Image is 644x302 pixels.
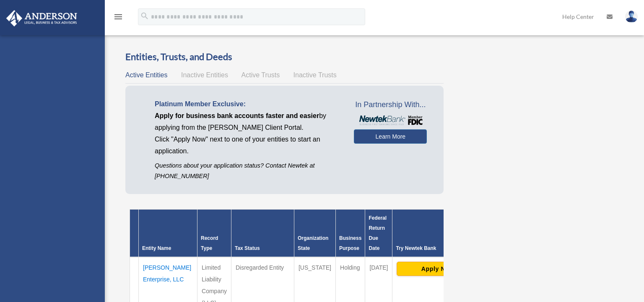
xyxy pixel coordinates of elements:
[155,134,341,157] p: Click "Apply Now" next to one of your entities to start an application.
[181,71,228,79] span: Inactive Entities
[396,243,479,253] div: Try Newtek Bank
[197,210,231,257] th: Record Type
[113,12,123,22] i: menu
[241,71,280,79] span: Active Trusts
[354,129,427,144] a: Learn More
[125,71,167,79] span: Active Entities
[155,98,341,110] p: Platinum Member Exclusive:
[125,50,444,63] h3: Entities, Trusts, and Deeds
[294,210,335,257] th: Organization State
[140,11,149,21] i: search
[365,210,392,257] th: Federal Return Due Date
[354,98,427,112] span: In Partnership With...
[625,11,638,23] img: User Pic
[155,110,341,134] p: by applying from the [PERSON_NAME] Client Portal.
[397,262,478,276] button: Apply Now
[358,116,423,125] img: NewtekBankLogoSM.png
[155,160,341,181] p: Questions about your application status? Contact Newtek at [PHONE_NUMBER]
[139,210,197,257] th: Entity Name
[113,15,123,22] a: menu
[231,210,294,257] th: Tax Status
[155,112,319,119] span: Apply for business bank accounts faster and easier
[4,10,80,26] img: Anderson Advisors Platinum Portal
[293,71,337,79] span: Inactive Trusts
[336,210,365,257] th: Business Purpose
